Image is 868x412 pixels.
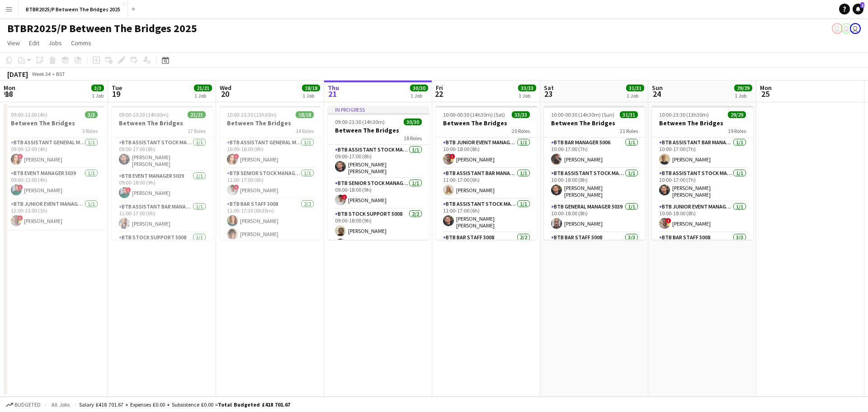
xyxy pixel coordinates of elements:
[436,119,537,127] h3: Between The Bridges
[544,202,645,232] app-card-role: BTB General Manager 50391/110:00-18:00 (8h)[PERSON_NAME]
[860,2,864,8] span: 2
[512,128,530,134] span: 20 Roles
[29,39,39,47] span: Edit
[25,37,43,49] a: Edit
[4,37,24,49] a: View
[71,39,91,47] span: Comms
[328,178,429,209] app-card-role: BTB Senior Stock Manager 50061/109:00-18:00 (9h)![PERSON_NAME]
[626,85,644,91] span: 31/31
[11,111,47,118] span: 09:00-13:00 (4h)
[328,84,339,92] span: Thu
[328,106,429,240] app-job-card: In progress09:00-23:30 (14h30m)30/30Between The Bridges18 RolesBTB Assistant Stock Manager 50061/...
[30,71,52,77] span: Week 34
[5,400,42,410] button: Budgeted
[296,128,314,134] span: 14 Roles
[4,106,105,230] app-job-card: 09:00-13:00 (4h)3/3Between The Bridges3 RolesBTB Assistant General Manager 50061/109:00-13:00 (4h...
[194,92,212,99] div: 1 Job
[4,119,105,127] h3: Between The Bridges
[188,128,206,134] span: 17 Roles
[234,185,239,190] span: !
[404,118,422,125] span: 30/30
[436,84,443,92] span: Fri
[728,128,746,134] span: 19 Roles
[542,89,554,99] span: 23
[404,135,422,142] span: 18 Roles
[434,89,443,99] span: 22
[7,39,20,47] span: View
[627,92,644,99] div: 1 Job
[220,106,321,240] div: 10:00-23:30 (13h30m)18/18Between The Bridges14 RolesBTB Assistant General Manager 50061/110:00-18...
[110,89,122,99] span: 19
[734,85,752,91] span: 29/29
[91,85,104,91] span: 3/3
[853,4,863,14] a: 2
[760,84,772,92] span: Mon
[79,401,290,408] div: Salary £418 701.67 + Expenses £0.00 + Subsistence £0.00 =
[2,89,15,99] span: 18
[666,218,671,223] span: !
[4,168,105,199] app-card-role: BTB Event Manager 50391/109:00-13:00 (4h)![PERSON_NAME]
[220,84,231,92] span: Wed
[850,23,861,34] app-user-avatar: Amy Cane
[518,85,536,91] span: 33/33
[18,215,23,221] span: !
[4,137,105,168] app-card-role: BTB Assistant General Manager 50061/109:00-13:00 (4h)![PERSON_NAME]
[544,106,645,240] app-job-card: 10:00-00:30 (14h30m) (Sun)31/31Between The Bridges21 RolesBTB Bar Manager 50061/110:00-17:00 (7h)...
[436,232,537,276] app-card-role: BTB Bar Staff 50082/2
[82,128,98,134] span: 3 Roles
[326,89,339,99] span: 21
[512,111,530,118] span: 33/33
[14,402,41,408] span: Budgeted
[218,401,290,408] span: Total Budgeted £418 701.67
[620,128,638,134] span: 21 Roles
[436,137,537,168] app-card-role: BTB Junior Event Manager 50391/110:00-18:00 (8h)![PERSON_NAME]
[220,168,321,199] app-card-role: BTB Senior Stock Manager 50061/111:00-17:00 (6h)![PERSON_NAME]
[67,37,95,49] a: Comms
[544,168,645,202] app-card-role: BTB Assistant Stock Manager 50061/110:00-18:00 (8h)[PERSON_NAME] [PERSON_NAME]
[436,199,537,232] app-card-role: BTB Assistant Stock Manager 50061/111:00-17:00 (6h)[PERSON_NAME] [PERSON_NAME]
[841,23,852,34] app-user-avatar: Amy Cane
[4,199,105,230] app-card-role: BTB Junior Event Manager 50391/112:00-13:00 (1h)![PERSON_NAME]
[112,106,213,240] app-job-card: 09:00-23:30 (14h30m)21/21Between The Bridges17 RolesBTB Assistant Stock Manager 50061/109:00-17:0...
[651,89,663,99] span: 24
[443,111,505,118] span: 10:00-00:30 (14h30m) (Sat)
[56,71,65,77] div: BST
[544,84,554,92] span: Sat
[227,111,277,118] span: 10:00-23:30 (13h30m)
[652,232,753,289] app-card-role: BTB Bar Staff 50083/3
[220,137,321,168] app-card-role: BTB Assistant General Manager 50061/110:00-18:00 (8h)![PERSON_NAME]
[7,22,197,35] h1: BTBR2025/P Between The Bridges 2025
[519,92,536,99] div: 1 Job
[7,70,28,79] div: [DATE]
[728,111,746,118] span: 29/29
[4,84,15,92] span: Mon
[220,199,321,243] app-card-role: BTB Bar Staff 50082/211:00-17:30 (6h30m)[PERSON_NAME][PERSON_NAME]
[328,106,429,113] div: In progress
[112,232,213,263] app-card-role: BTB Stock support 50081/1
[112,171,213,202] app-card-role: BTB Event Manager 50391/109:00-18:00 (9h)![PERSON_NAME]
[302,85,320,91] span: 18/18
[832,23,843,34] app-user-avatar: Amy Cane
[652,84,663,92] span: Sun
[436,106,537,240] app-job-card: 10:00-00:30 (14h30m) (Sat)33/33Between The Bridges20 RolesBTB Junior Event Manager 50391/110:00-1...
[188,111,206,118] span: 21/21
[194,85,212,91] span: 21/21
[328,126,429,134] h3: Between The Bridges
[436,168,537,199] app-card-role: BTB Assistant Bar Manager 50061/111:00-17:00 (6h)[PERSON_NAME]
[302,92,320,99] div: 1 Job
[544,232,645,289] app-card-role: BTB Bar Staff 50083/3
[450,154,455,159] span: !
[18,154,23,159] span: !
[18,185,23,190] span: !
[659,111,709,118] span: 10:00-23:30 (13h30m)
[410,92,428,99] div: 1 Job
[735,92,752,99] div: 1 Job
[119,111,169,118] span: 09:00-23:30 (14h30m)
[92,92,104,99] div: 1 Job
[342,194,347,200] span: !
[544,119,645,127] h3: Between The Bridges
[335,118,385,125] span: 09:00-23:30 (14h30m)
